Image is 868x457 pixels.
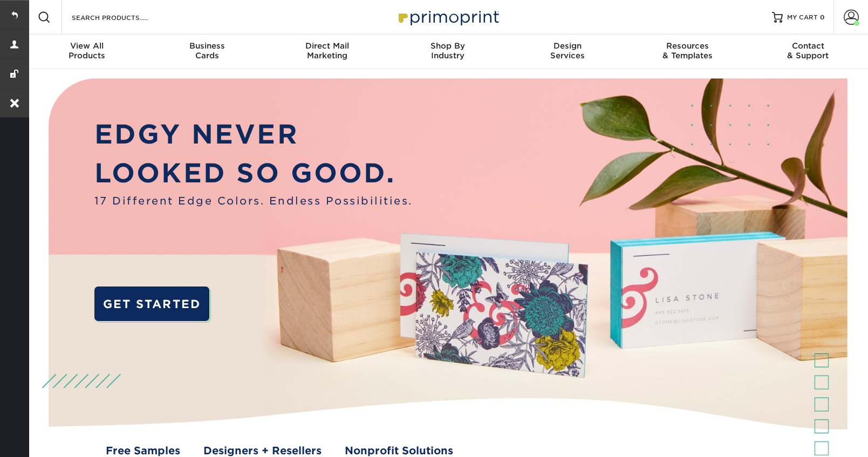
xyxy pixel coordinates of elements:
[147,41,268,51] span: Business
[394,5,502,29] img: Primoprint
[267,35,387,69] a: Direct MailMarketing
[748,41,868,60] div: & Support
[387,41,508,60] div: Industry
[27,41,147,60] div: Products
[508,35,628,69] a: DesignServices
[27,41,147,51] span: View All
[147,35,268,69] a: BusinessCards
[267,41,387,51] span: Direct Mail
[628,41,748,51] span: Resources
[387,41,508,51] span: Shop By
[94,287,209,321] a: GET STARTED
[787,13,818,22] span: MY CART
[508,41,628,51] span: Design
[71,11,176,24] input: SEARCH PRODUCTS.....
[748,41,868,51] span: Contact
[27,35,147,69] a: View AllProducts
[147,41,268,60] div: Cards
[748,35,868,69] a: Contact& Support
[94,115,413,154] p: EDGY NEVER
[508,41,628,60] div: Services
[628,35,748,69] a: Resources& Templates
[94,154,413,193] p: LOOKED SO GOOD.
[628,41,748,60] div: & Templates
[820,13,825,21] span: 0
[267,41,387,60] div: Marketing
[94,193,413,209] span: 17 Different Edge Colors. Endless Possibilities.
[387,35,508,69] a: Shop ByIndustry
